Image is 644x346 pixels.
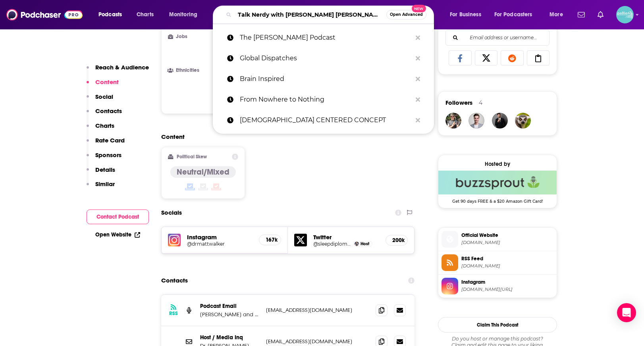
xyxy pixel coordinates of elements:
[445,99,472,106] span: Followers
[492,113,508,129] img: JohirMia
[168,34,214,39] h3: Jobs
[461,286,553,292] span: instagram.com/drmattwalker
[527,50,550,65] a: Copy Link
[200,334,260,341] p: Host / Media Inq
[161,273,188,288] h2: Contacts
[169,9,197,20] span: Monitoring
[412,5,426,12] span: New
[313,241,351,247] a: @sleepdiplomat
[266,338,369,345] p: [EMAIL_ADDRESS][DOMAIN_NAME]
[575,8,588,21] a: Show notifications dropdown
[87,78,119,93] button: Content
[501,50,524,65] a: Share on Reddit
[95,180,115,188] p: Similar
[442,231,553,248] a: Official Website[DOMAIN_NAME]
[95,122,114,129] p: Charts
[95,93,113,100] p: Social
[452,30,543,45] input: Email address or username...
[95,151,121,159] p: Sponsors
[235,8,386,21] input: Search podcasts, credits, & more...
[266,307,369,313] p: [EMAIL_ADDRESS][DOMAIN_NAME]
[550,9,563,20] span: More
[616,6,634,23] button: Show profile menu
[161,133,408,140] h2: Content
[87,210,149,224] button: Contact Podcast
[355,242,359,246] img: Dr. Matthew Walker
[177,154,207,160] h2: Political Skew
[386,10,426,19] button: Open AdvancedNew
[461,279,553,286] span: Instagram
[87,107,122,122] button: Contacts
[240,27,412,48] p: The Matt Walker Podcast
[489,8,544,21] button: open menu
[445,30,550,46] div: Search followers
[168,68,214,73] h3: Ethnicities
[461,240,553,246] span: themattwalkerpodcast.buzzsprout.com
[187,241,253,247] a: @drmattwalker
[164,8,208,21] button: open menu
[442,254,553,271] a: RSS Feed[DOMAIN_NAME]
[87,151,121,166] button: Sponsors
[616,6,634,23] span: Logged in as JessicaPellien
[438,171,557,203] a: Buzzsprout Deal: Get 90 days FREE & a $20 Amazon Gift Card!
[87,93,113,108] button: Social
[168,92,408,107] button: Show More
[168,234,181,246] img: iconImage
[98,9,122,20] span: Podcasts
[220,6,442,24] div: Search podcasts, credits, & more...
[213,89,434,110] a: From Nowhere to Nothing
[169,310,178,317] h3: RSS
[87,136,125,151] button: Rate Card
[93,8,132,21] button: open menu
[161,205,182,220] h2: Socials
[475,50,498,65] a: Share on X/Twitter
[438,336,557,342] span: Do you host or manage this podcast?
[240,48,412,69] p: Global Dispatches
[479,99,482,106] div: 4
[450,9,481,20] span: For Business
[213,48,434,69] a: Global Dispatches
[266,236,274,243] h5: 167k
[95,107,122,115] p: Contacts
[461,232,553,239] span: Official Website
[87,180,115,195] button: Similar
[438,194,557,204] span: Get 90 days FREE & a $20 Amazon Gift Card!
[6,7,83,22] img: Podchaser - Follow, Share and Rate Podcasts
[200,303,260,309] p: Podcast Email
[213,110,434,131] a: [DEMOGRAPHIC_DATA] CENTERED CONCEPT
[177,167,229,177] h4: Neutral/Mixed
[594,8,607,21] a: Show notifications dropdown
[438,171,557,194] img: Buzzsprout Deal: Get 90 days FREE & a $20 Amazon Gift Card!
[240,89,412,110] p: From Nowhere to Nothing
[313,233,379,241] h5: Twitter
[87,166,115,181] button: Details
[200,311,260,318] p: [PERSON_NAME] and [PERSON_NAME]
[438,317,557,333] button: Claim This Podcast
[137,9,154,20] span: Charts
[449,50,472,65] a: Share on Facebook
[95,166,115,173] p: Details
[240,69,412,89] p: Brain Inspired
[95,136,125,144] p: Rate Card
[515,113,531,129] img: Taundorm
[392,237,401,244] h5: 200k
[213,69,434,89] a: Brain Inspired
[617,303,636,322] div: Open Intercom Messenger
[544,8,573,21] button: open menu
[445,113,461,129] img: iantheiceman
[616,6,634,23] img: User Profile
[469,113,484,129] img: CoreyBoiss
[95,63,149,71] p: Reach & Audience
[442,278,553,294] a: Instagram[DOMAIN_NAME][URL]
[361,241,369,246] span: Host
[461,263,553,269] span: feeds.buzzsprout.com
[187,233,253,241] h5: Instagram
[213,27,434,48] a: The [PERSON_NAME] Podcast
